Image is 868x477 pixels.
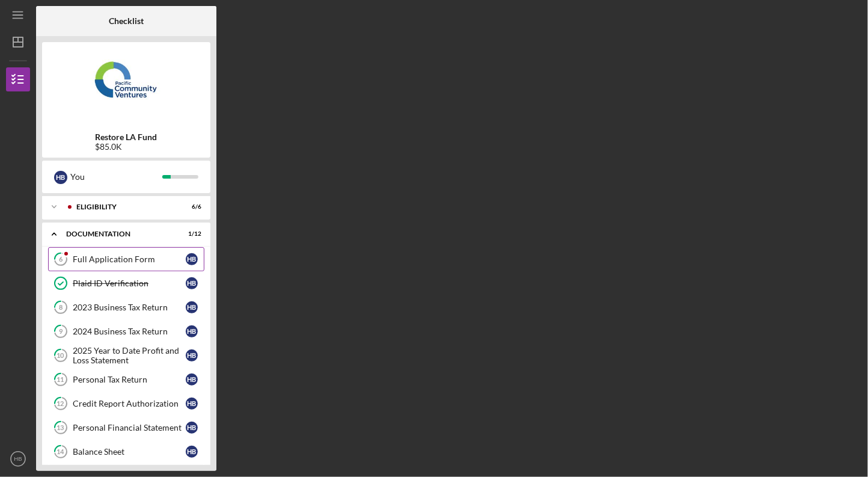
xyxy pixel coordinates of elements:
div: Personal Tax Return [73,375,186,384]
a: 12Credit Report AuthorizationHB [48,392,204,416]
div: 2024 Business Tax Return [73,327,186,336]
a: 92024 Business Tax ReturnHB [48,319,204,343]
div: Balance Sheet [73,447,186,457]
div: Credit Report Authorization [73,399,186,408]
b: Restore LA Fund [96,132,157,142]
div: H B [186,422,198,434]
div: 2023 Business Tax Return [73,303,186,312]
a: Plaid ID VerificationHB [48,271,204,295]
a: 13Personal Financial StatementHB [48,416,204,440]
tspan: 13 [57,424,64,432]
a: 14Balance SheetHB [48,440,204,464]
text: HB [14,456,22,463]
a: 102025 Year to Date Profit and Loss StatementHB [48,343,204,368]
a: 6Full Application FormHB [48,247,204,271]
div: You [70,167,162,187]
div: H B [186,398,198,410]
div: H B [186,374,198,386]
tspan: 10 [57,352,65,360]
div: H B [54,171,67,184]
div: Personal Financial Statement [73,423,186,432]
div: 2025 Year to Date Profit and Loss Statement [73,346,186,365]
a: 82023 Business Tax ReturnHB [48,295,204,319]
tspan: 6 [59,256,63,263]
tspan: 11 [57,376,64,384]
div: Full Application Form [73,254,186,264]
div: H B [186,325,198,337]
div: H B [186,253,198,265]
tspan: 8 [59,304,63,312]
div: Plaid ID Verification [73,279,186,288]
tspan: 9 [59,328,63,336]
div: 6 / 6 [180,203,201,211]
b: Checklist [109,16,144,26]
div: H B [186,301,198,313]
a: 11Personal Tax ReturnHB [48,368,204,392]
tspan: 12 [57,400,64,408]
img: Product logo [42,48,210,120]
button: HB [6,447,30,471]
div: Eligibility [76,203,171,211]
div: H B [186,349,198,362]
div: H B [186,446,198,458]
div: $85.0K [96,142,157,152]
div: Documentation [66,230,171,238]
tspan: 14 [57,448,65,456]
div: 1 / 12 [180,230,201,238]
div: H B [186,277,198,289]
